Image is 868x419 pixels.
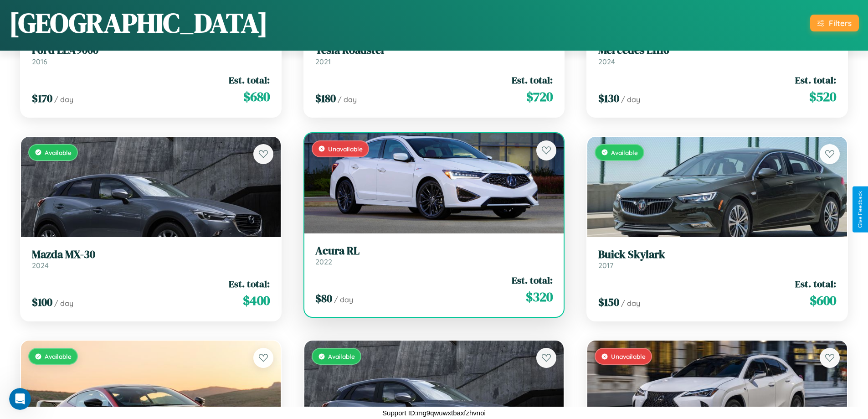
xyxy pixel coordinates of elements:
h3: Mazda MX-30 [32,248,270,261]
div: Filters [829,18,852,28]
a: Tesla Roadster2021 [315,44,553,66]
span: 2016 [32,57,47,66]
span: Available [328,352,355,360]
button: Filters [810,15,859,31]
a: Mercedes L11162024 [598,44,836,66]
span: Est. total: [512,274,553,287]
span: 2024 [32,261,49,270]
span: 2022 [315,257,332,266]
span: Available [611,149,638,156]
span: / day [54,299,73,308]
h3: Mercedes L1116 [598,44,836,57]
span: Est. total: [229,73,270,87]
span: 2017 [598,261,613,270]
a: Buick Skylark2017 [598,248,836,270]
span: $ 130 [598,91,619,106]
span: 2024 [598,57,615,66]
span: Est. total: [795,73,836,87]
span: Unavailable [328,145,363,153]
h1: [GEOGRAPHIC_DATA] [9,4,268,41]
span: $ 680 [243,88,270,106]
span: / day [338,95,357,104]
span: $ 720 [526,88,553,106]
h3: Tesla Roadster [315,44,553,57]
span: $ 400 [243,291,270,310]
span: 2021 [315,57,331,66]
h3: Buick Skylark [598,248,836,261]
span: Est. total: [229,277,270,290]
a: Acura RL2022 [315,244,553,267]
span: Est. total: [512,73,553,87]
span: / day [621,299,640,308]
span: / day [621,95,640,104]
span: Available [45,149,72,156]
span: $ 100 [32,295,52,310]
span: $ 320 [526,288,553,306]
span: / day [334,295,353,304]
iframe: Intercom live chat [9,388,31,410]
span: $ 170 [32,91,52,106]
span: Unavailable [611,352,646,360]
span: $ 180 [315,91,336,106]
h3: Ford LLA9000 [32,44,270,57]
a: Ford LLA90002016 [32,44,270,66]
span: $ 520 [809,88,836,106]
span: $ 600 [810,291,836,310]
span: Est. total: [795,277,836,290]
div: Give Feedback [857,191,863,228]
span: / day [54,95,73,104]
span: $ 150 [598,295,619,310]
p: Support ID: mg9qwuwxtbaxfzhvnoi [382,407,486,419]
a: Mazda MX-302024 [32,248,270,270]
span: Available [45,352,72,360]
h3: Acura RL [315,244,553,258]
span: $ 80 [315,291,332,306]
